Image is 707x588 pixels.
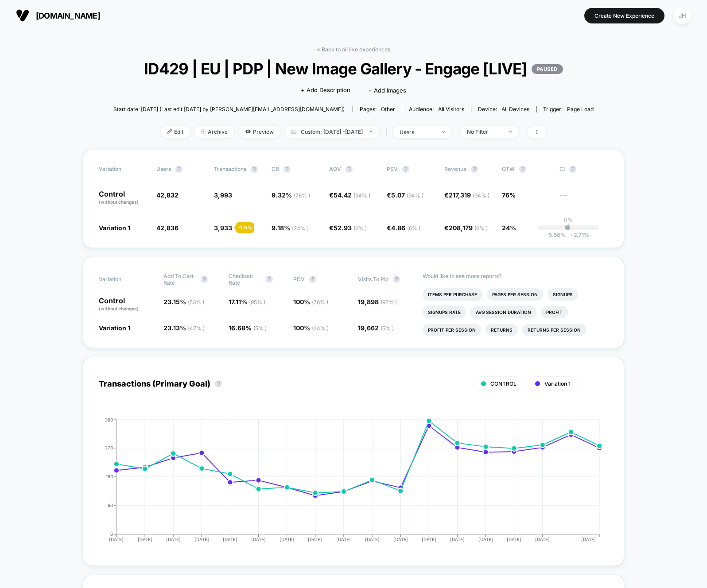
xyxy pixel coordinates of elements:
[188,325,205,332] span: ( 47 % )
[16,9,29,22] img: Visually logo
[253,325,267,332] span: ( 5 % )
[559,193,608,205] span: ---
[490,380,517,387] span: CONTROL
[519,166,526,173] button: ?
[358,298,397,306] span: 19,898
[444,224,488,232] span: €
[214,191,232,199] span: 3,993
[381,299,397,306] span: ( 95 % )
[449,224,488,232] span: 208,179
[536,537,550,542] tspan: [DATE]
[90,417,599,550] div: TRANSACTIONS
[407,225,420,232] span: ( 6 % )
[309,276,316,283] button: ?
[280,537,294,542] tspan: [DATE]
[163,298,204,306] span: 23.15 %
[215,380,222,387] button: ?
[99,273,148,286] span: Variation
[487,288,543,301] li: Pages Per Session
[236,222,254,233] div: - 1.5 %
[384,126,393,139] span: |
[358,324,394,332] span: 19,662
[156,224,179,232] span: 42,836
[272,166,279,172] span: CR
[293,324,329,332] span: 100 %
[293,298,328,306] span: 100 %
[294,192,310,199] span: ( 76 % )
[272,224,309,232] span: 9.18 %
[229,298,265,306] span: 17.11 %
[674,7,691,24] div: JH
[99,190,148,205] p: Control
[532,64,563,74] p: PAUSED
[381,325,394,332] span: ( 5 % )
[486,324,518,336] li: Returns
[229,324,267,332] span: 16.68 %
[105,417,113,422] tspan: 360
[99,306,139,311] span: (without changes)
[36,11,100,20] span: [DOMAIN_NAME]
[105,445,113,450] tspan: 270
[106,474,113,479] tspan: 180
[308,537,322,542] tspan: [DATE]
[584,8,664,23] button: Create New Experience
[582,537,596,542] tspan: [DATE]
[387,191,423,199] span: €
[99,199,139,205] span: (without changes)
[358,276,388,282] span: Visits To Plp
[509,131,512,132] img: end
[201,129,206,134] img: end
[541,306,568,318] li: Profit
[423,288,482,301] li: Items Per Purchase
[292,225,309,232] span: ( 24 % )
[450,537,465,542] tspan: [DATE]
[194,126,234,138] span: Archive
[229,273,261,286] span: Checkout Rate
[201,276,208,283] button: ?
[266,276,273,283] button: ?
[368,87,406,94] span: + Add Images
[214,224,232,232] span: 3,933
[99,324,130,332] span: Variation 1
[137,59,569,78] span: ID429 | EU | PDP | New Image Gallery - Engage [LIVE]
[423,306,466,318] li: Signups Rate
[334,191,370,199] span: 54.42
[569,166,576,173] button: ?
[423,273,608,279] p: Would like to see more reports?
[473,192,489,199] span: ( 94 % )
[312,325,329,332] span: ( 24 % )
[329,224,367,232] span: €
[423,324,481,336] li: Profit Per Session
[13,8,103,23] button: [DOMAIN_NAME]
[251,166,258,173] button: ?
[99,166,148,173] span: Variation
[387,224,420,232] span: €
[113,106,345,112] span: Start date: [DATE] (Last edit [DATE] by [PERSON_NAME][EMAIL_ADDRESS][DOMAIN_NAME])
[393,276,400,283] button: ?
[566,232,589,238] span: 2.71 %
[544,380,571,387] span: Variation 1
[470,306,536,318] li: Avg Session Duration
[422,537,436,542] tspan: [DATE]
[99,224,130,232] span: Variation 1
[502,224,516,232] span: 24%
[564,217,573,223] p: 0%
[163,273,196,286] span: Add To Cart Rate
[223,537,237,542] tspan: [DATE]
[272,191,310,199] span: 9.32 %
[387,166,398,172] span: PSV
[317,46,390,53] a: < Back to all live experiences
[522,324,586,336] li: Returns Per Session
[438,106,464,112] span: All Visitors
[449,191,489,199] span: 217,319
[108,503,113,508] tspan: 90
[409,106,464,112] div: Audience:
[369,131,373,132] img: end
[567,223,569,230] p: |
[444,191,489,199] span: €
[161,126,190,138] span: Edit
[166,537,180,542] tspan: [DATE]
[502,166,551,173] span: OTW
[543,106,594,112] div: Trigger:
[671,7,694,25] button: JH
